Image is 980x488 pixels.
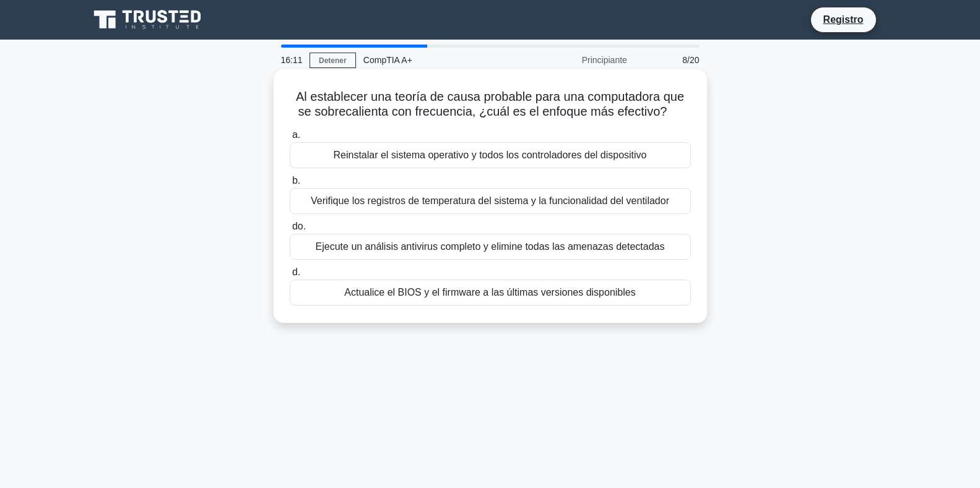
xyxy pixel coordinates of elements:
font: b. [292,175,300,186]
font: 8/20 [682,55,699,65]
font: Reinstalar el sistema operativo y todos los controladores del dispositivo [333,150,646,160]
a: Registro [816,12,871,27]
font: 16:11 [281,55,303,65]
font: Verifique los registros de temperatura del sistema y la funcionalidad del ventilador [311,195,669,206]
font: Ejecute un análisis antivirus completo y elimine todas las amenazas detectadas [316,241,665,252]
font: Detener [319,56,347,65]
font: Principiante [582,55,627,65]
font: Actualice el BIOS y el firmware a las últimas versiones disponibles [344,287,635,298]
font: a. [292,129,300,140]
font: CompTIA A+ [363,55,412,65]
a: Detener [310,53,356,68]
font: Al establecer una teoría de causa probable para una computadora que se sobrecalienta con frecuenc... [296,90,684,118]
font: d. [292,267,300,277]
font: Registro [823,14,864,25]
font: do. [292,221,306,231]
